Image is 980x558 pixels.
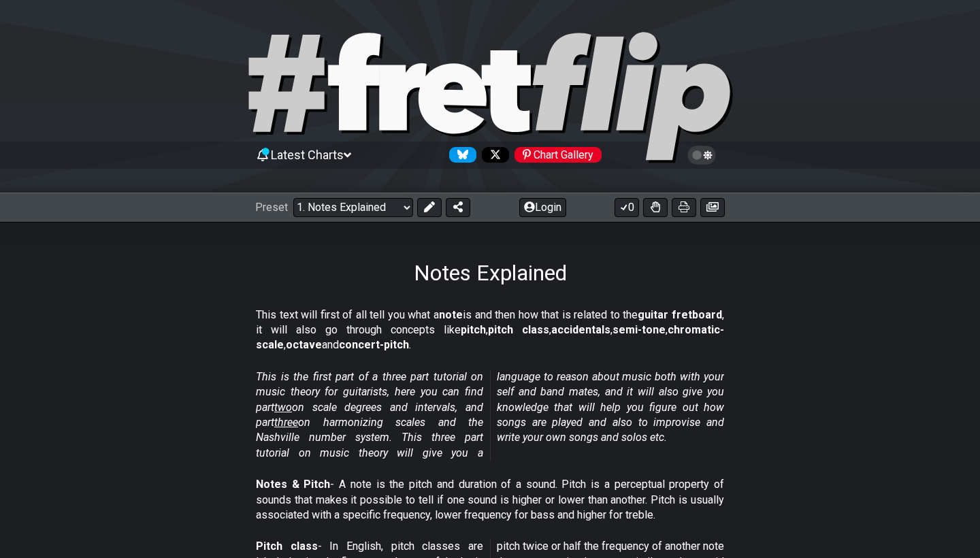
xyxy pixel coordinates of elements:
[271,148,344,162] span: Latest Charts
[612,323,666,336] strong: semi-tone
[256,478,330,491] strong: Notes & Pitch
[256,308,724,353] p: This text will first of all tell you what a is and then how that is related to the , it will also...
[439,308,463,321] strong: note
[615,198,639,217] button: 0
[514,147,602,163] div: Chart Gallery
[444,147,476,163] a: Follow #fretflip at Bluesky
[551,323,610,336] strong: accidentals
[461,323,486,336] strong: pitch
[694,149,710,161] span: Toggle light / dark theme
[417,198,442,217] button: Edit Preset
[476,147,509,163] a: Follow #fretflip at X
[672,198,696,217] button: Print
[700,198,725,217] button: Create image
[638,308,722,321] strong: guitar fretboard
[414,260,567,286] h1: Notes Explained
[274,416,298,429] span: three
[256,477,724,523] p: - A note is the pitch and duration of a sound. Pitch is a perceptual property of sounds that make...
[286,338,322,351] strong: octave
[256,540,318,553] strong: Pitch class
[519,198,566,217] button: Login
[509,147,602,163] a: #fretflip at Pinterest
[256,370,724,459] em: This is the first part of a three part tutorial on music theory for guitarists, here you can find...
[643,198,668,217] button: Toggle Dexterity for all fretkits
[293,198,413,217] select: Preset
[339,338,409,351] strong: concert-pitch
[274,401,292,414] span: two
[488,323,549,336] strong: pitch class
[446,198,470,217] button: Share Preset
[255,201,288,214] span: Preset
